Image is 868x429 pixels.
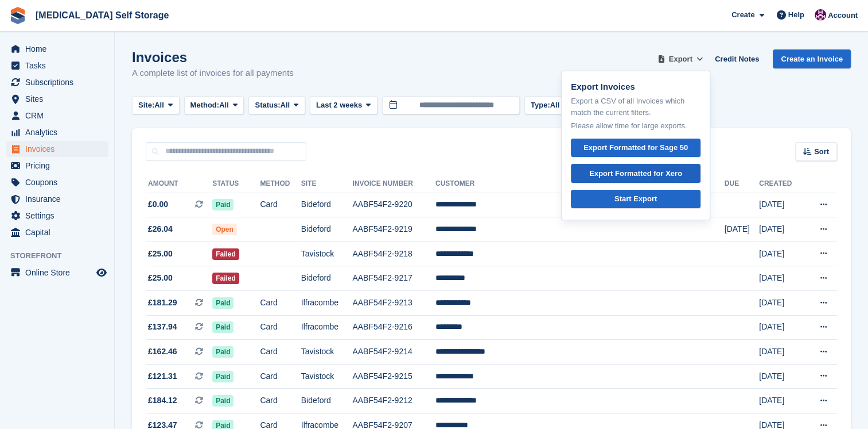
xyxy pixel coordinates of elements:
td: Card [260,193,301,217]
span: Account [828,10,858,21]
span: Settings [25,208,94,224]
span: Tasks [25,58,94,74]
a: menu [6,124,108,140]
span: £162.46 [148,346,177,358]
span: £184.12 [148,394,177,407]
td: AABF54F2-9215 [352,364,435,389]
span: Sort [814,146,829,158]
a: menu [6,191,108,207]
button: Export [655,49,706,68]
td: Card [260,315,301,340]
th: Invoice Number [352,175,435,193]
td: [DATE] [759,340,804,365]
button: Type: All [524,96,575,115]
span: Analytics [25,124,94,140]
td: [DATE] [759,266,804,291]
a: menu [6,108,108,124]
span: Last 2 weeks [316,99,362,111]
td: Bideford [301,266,353,291]
a: menu [6,58,108,74]
div: Export Formatted for Sage 50 [583,142,688,154]
div: Start Export [614,193,657,205]
a: Create an Invoice [773,49,851,68]
span: Paid [212,371,233,382]
span: Online Store [25,265,94,281]
td: Card [260,291,301,316]
span: Paid [212,321,233,333]
td: Card [260,364,301,389]
td: AABF54F2-9220 [352,193,435,217]
td: Ilfracombe [301,315,353,340]
td: [DATE] [759,291,804,316]
span: CRM [25,108,94,124]
td: Bideford [301,389,353,413]
span: Insurance [25,191,94,207]
span: Invoices [25,141,94,157]
span: Coupons [25,174,94,190]
span: Storefront [10,250,114,262]
button: Method: All [184,96,244,115]
a: menu [6,141,108,157]
a: menu [6,174,108,190]
th: Due [725,175,759,193]
td: [DATE] [759,193,804,217]
span: £137.94 [148,321,177,333]
span: Status: [255,99,280,111]
a: menu [6,208,108,224]
span: £25.00 [148,248,173,260]
td: [DATE] [759,389,804,413]
img: Dave Harris [815,9,826,21]
td: [DATE] [759,315,804,340]
td: Tavistock [301,242,353,266]
td: AABF54F2-9218 [352,242,435,266]
span: All [219,99,229,111]
span: Pricing [25,158,94,174]
td: [DATE] [759,364,804,389]
th: Method [260,175,301,193]
td: AABF54F2-9219 [352,217,435,242]
h1: Invoices [132,49,294,65]
td: AABF54F2-9212 [352,389,435,413]
span: Open [212,224,237,235]
td: [DATE] [725,217,759,242]
span: Paid [212,346,233,358]
a: Credit Notes [710,49,764,68]
a: menu [6,224,108,240]
a: Export Formatted for Sage 50 [571,139,700,158]
span: Capital [25,224,94,240]
p: Export Invoices [571,81,700,94]
button: Site: All [132,96,180,115]
th: Amount [146,175,212,193]
span: All [154,99,164,111]
span: Site: [138,99,154,111]
span: Home [25,41,94,57]
td: Tavistock [301,340,353,365]
span: Subscriptions [25,74,94,90]
td: AABF54F2-9217 [352,266,435,291]
p: A complete list of invoices for all payments [132,67,294,80]
span: £25.00 [148,272,173,284]
td: Bideford [301,217,353,242]
td: [DATE] [759,242,804,266]
a: menu [6,91,108,107]
a: [MEDICAL_DATA] Self Storage [31,6,173,25]
span: Type: [531,99,550,111]
span: Failed [212,248,239,260]
a: menu [6,265,108,281]
span: Sites [25,91,94,107]
button: Status: All [248,96,305,115]
span: £181.29 [148,297,177,309]
a: Start Export [571,190,700,209]
span: Paid [212,297,233,309]
a: menu [6,74,108,90]
span: Failed [212,273,239,284]
a: Preview store [95,266,108,279]
td: AABF54F2-9213 [352,291,435,316]
td: AABF54F2-9214 [352,340,435,365]
span: Paid [212,395,233,407]
td: Ilfracombe [301,291,353,316]
th: Site [301,175,353,193]
td: Tavistock [301,364,353,389]
td: Card [260,340,301,365]
span: All [550,99,560,111]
